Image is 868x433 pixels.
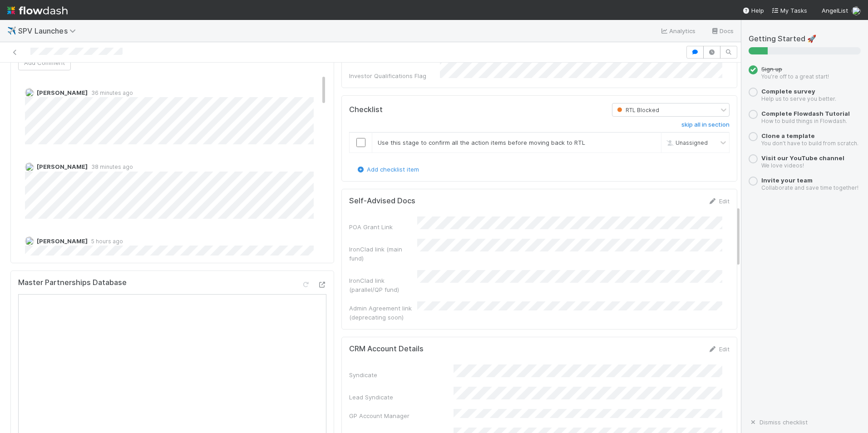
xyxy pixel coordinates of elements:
[18,26,80,35] span: SPV Launches
[7,27,16,34] span: ✈️
[708,197,730,205] a: Edit
[349,105,383,114] h5: Checklist
[681,121,730,128] h6: skip all in section
[349,304,417,322] div: Admin Agreement link (deprecating soon)
[761,73,829,80] small: You’re off to a great start!
[25,162,34,172] img: avatar_462714f4-64db-4129-b9df-50d7d164b9fc.png
[761,177,813,184] a: Invite your team
[37,237,88,245] span: [PERSON_NAME]
[749,418,808,426] a: Dismiss checklist
[710,25,734,36] a: Docs
[749,34,861,44] h5: Getting Started 🚀
[37,163,88,170] span: [PERSON_NAME]
[18,278,127,287] h5: Master Partnerships Database
[349,344,424,354] h5: CRM Account Details
[761,132,815,139] a: Clone a template
[378,139,585,146] span: Use this stage to confirm all the action items before moving back to RTL
[761,88,815,95] a: Complete survey
[761,140,858,147] small: You don’t have to build from scratch.
[7,3,68,18] img: logo-inverted-e16ddd16eac7371096b0.svg
[349,245,417,263] div: IronClad link (main fund)
[349,411,454,420] div: GP Account Manager
[25,88,34,97] img: avatar_04f2f553-352a-453f-b9fb-c6074dc60769.png
[708,345,730,353] a: Edit
[852,6,861,15] img: avatar_7d33b4c2-6dd7-4bf3-9761-6f087fa0f5c6.png
[761,184,858,191] small: Collaborate and save time together!
[356,166,419,173] a: Add checklist item
[349,197,415,206] h5: Self-Advised Docs
[349,222,417,231] div: POA Grant Link
[349,71,440,80] div: Investor Qualifications Flag
[18,55,71,70] button: Add Comment
[771,7,807,14] span: My Tasks
[742,6,764,15] div: Help
[681,121,730,132] a: skip all in section
[88,238,123,245] span: 5 hours ago
[761,95,836,102] small: Help us to serve you better.
[761,162,804,169] small: We love videos!
[660,25,696,36] a: Analytics
[822,7,848,14] span: AngelList
[771,6,807,15] a: My Tasks
[88,163,133,170] span: 38 minutes ago
[349,276,417,294] div: IronClad link (parallel/QP fund)
[349,393,454,402] div: Lead Syndicate
[37,89,88,96] span: [PERSON_NAME]
[761,154,844,162] a: Visit our YouTube channel
[88,89,133,96] span: 36 minutes ago
[25,236,34,246] img: avatar_04f2f553-352a-453f-b9fb-c6074dc60769.png
[761,65,782,73] span: Sign up
[665,139,708,146] span: Unassigned
[349,370,454,379] div: Syndicate
[761,118,847,124] small: How to build things in Flowdash.
[615,107,659,113] span: RTL Blocked
[761,110,850,117] a: Complete Flowdash Tutorial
